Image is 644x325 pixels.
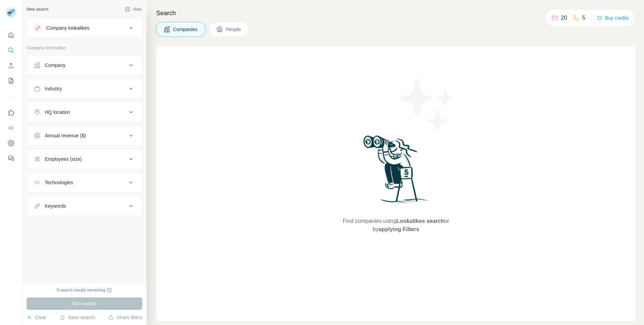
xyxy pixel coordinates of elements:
button: Save search [60,314,95,321]
button: Keywords [27,198,142,214]
div: Annual revenue ($) [45,132,86,139]
button: Share filters [108,314,142,321]
button: Feedback [6,152,17,165]
button: Use Surfe on LinkedIn [6,107,17,119]
p: Company information [27,45,142,51]
button: Technologies [27,174,142,191]
p: 20 [561,14,567,22]
button: Dashboard [6,137,17,149]
h4: Search [156,8,636,18]
button: Company lookalikes [27,20,142,36]
span: People [226,26,242,33]
span: Find companies using or by [341,217,451,234]
div: Keywords [45,203,66,209]
div: Technologies [45,179,73,186]
button: Use Surfe API [6,122,17,134]
img: Surfe Illustration - Woman searching with binoculars [360,134,432,210]
button: Employees (size) [27,151,142,167]
button: Quick start [6,29,17,41]
button: Enrich CSV [6,59,17,72]
button: Industry [27,80,142,97]
div: New search [27,6,48,12]
button: Company [27,57,142,73]
div: HQ location [45,109,70,116]
div: Company lookalikes [46,24,89,31]
div: 0 search results remaining [57,287,112,293]
div: Employees (size) [45,156,82,162]
span: applying Filters [379,226,419,232]
button: My lists [6,75,17,87]
button: Hide [120,4,147,14]
img: Surfe Illustration - Stars [396,74,458,136]
div: Industry [45,85,62,92]
p: 5 [582,14,585,22]
span: Lookalikes search [396,218,444,224]
button: Search [6,44,17,57]
button: HQ location [27,104,142,120]
button: Buy credits [597,13,629,23]
button: Annual revenue ($) [27,127,142,144]
span: Companies [173,26,198,33]
div: Company [45,62,66,69]
button: Clear [27,314,46,321]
